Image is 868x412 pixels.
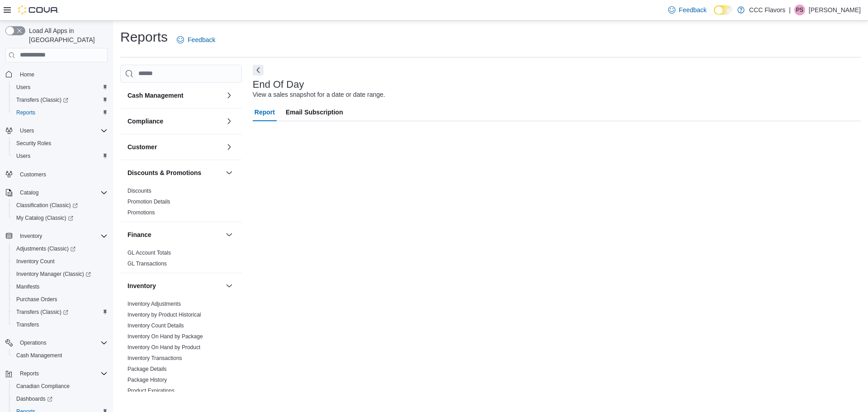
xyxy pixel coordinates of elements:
[16,321,39,328] span: Transfers
[127,260,167,267] span: GL Transactions
[13,243,108,254] span: Adjustments (Classic)
[13,243,79,254] a: Adjustments (Classic)
[127,142,157,152] h3: Customer
[16,337,50,348] button: Operations
[224,90,235,101] button: Cash Management
[13,95,108,105] span: Transfers (Classic)
[9,199,111,212] a: Classification (Classic)
[20,370,39,377] span: Reports
[173,31,219,49] a: Feedback
[127,250,171,256] a: GL Account Totals
[120,185,242,222] div: Discounts & Promotions
[9,94,111,106] a: Transfers (Classic)
[16,258,55,265] span: Inventory Count
[127,168,201,177] h3: Discounts & Promotions
[127,209,155,216] a: Promotions
[127,199,170,205] a: Promotion Details
[13,319,42,330] a: Transfers
[16,296,57,303] span: Purchase Orders
[13,138,55,149] a: Security Roles
[127,91,222,100] button: Cash Management
[2,68,111,81] button: Home
[127,230,151,239] h3: Finance
[13,151,34,161] a: Users
[127,344,200,350] a: Inventory On Hand by Product
[127,377,167,383] a: Package History
[20,71,34,78] span: Home
[2,186,111,199] button: Catalog
[13,107,108,118] span: Reports
[224,116,235,127] button: Compliance
[16,109,35,116] span: Reports
[127,344,200,351] span: Inventory On Hand by Product
[127,187,151,194] span: Discounts
[16,352,62,359] span: Cash Management
[9,293,111,306] button: Purchase Orders
[127,281,222,290] button: Inventory
[16,152,30,160] span: Users
[16,231,108,242] span: Inventory
[13,138,108,149] span: Security Roles
[120,28,168,46] h1: Reports
[16,202,78,209] span: Classification (Classic)
[789,5,791,15] p: |
[127,333,203,340] span: Inventory On Hand by Package
[9,349,111,362] button: Cash Management
[679,5,707,14] span: Feedback
[9,150,111,162] button: Users
[127,260,167,267] a: GL Transactions
[13,200,108,211] span: Classification (Classic)
[127,365,167,373] span: Package Details
[127,91,184,100] h3: Cash Management
[2,367,111,380] button: Reports
[127,300,181,308] span: Inventory Adjustments
[127,142,222,152] button: Customer
[253,79,304,90] h3: End Of Day
[9,212,111,224] a: My Catalog (Classic)
[127,322,184,329] span: Inventory Count Details
[127,301,181,307] a: Inventory Adjustments
[13,393,108,404] span: Dashboards
[13,213,77,223] a: My Catalog (Classic)
[13,381,73,392] a: Canadian Compliance
[286,103,343,121] span: Email Subscription
[120,247,242,273] div: Finance
[127,355,182,362] span: Inventory Transactions
[13,82,108,93] span: Users
[127,281,156,290] h3: Inventory
[16,383,70,390] span: Canadian Compliance
[16,69,108,80] span: Home
[13,307,108,317] span: Transfers (Classic)
[9,81,111,94] button: Users
[13,281,108,292] span: Manifests
[16,308,68,316] span: Transfers (Classic)
[224,167,235,178] button: Discounts & Promotions
[714,5,733,15] input: Dark Mode
[16,368,108,379] span: Reports
[127,230,222,239] button: Finance
[9,137,111,150] button: Security Roles
[255,103,275,121] span: Report
[13,256,108,267] span: Inventory Count
[13,350,108,361] span: Cash Management
[9,380,111,393] button: Canadian Compliance
[25,26,108,44] span: Load All Apps in [GEOGRAPHIC_DATA]
[16,187,42,198] button: Catalog
[224,142,235,152] button: Customer
[16,337,108,348] span: Operations
[127,168,222,177] button: Discounts & Promotions
[127,117,163,126] h3: Compliance
[224,280,235,291] button: Inventory
[224,229,235,240] button: Finance
[809,5,861,15] p: [PERSON_NAME]
[13,294,61,305] a: Purchase Orders
[13,107,39,118] a: Reports
[16,169,50,180] a: Customers
[9,280,111,293] button: Manifests
[13,281,43,292] a: Manifests
[127,387,175,394] span: Product Expirations
[749,5,785,15] p: CCC Flavors
[127,117,222,126] button: Compliance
